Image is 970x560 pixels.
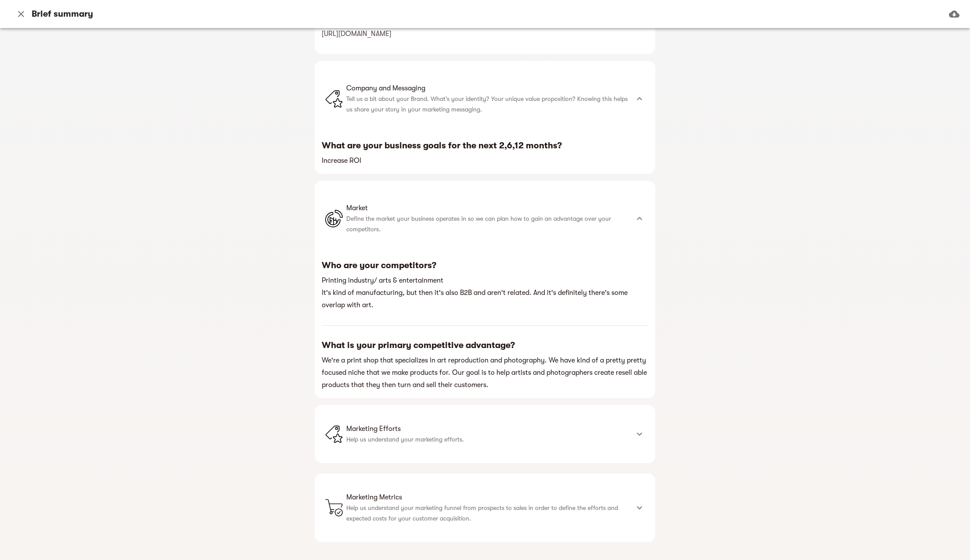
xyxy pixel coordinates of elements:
div: Marketing MetricsHelp us understand your marketing funnel from prospects to sales in order to def... [315,474,655,542]
p: Define the market your business operates in so we can plan how to gain an advantage over your com... [346,213,629,234]
h6: Who are your competitors? [322,260,648,271]
span: Company and Messaging [346,83,629,93]
p: Help us understand your marketing efforts. [346,434,629,445]
h6: Increase ROI [322,154,648,167]
div: Marketing EffortsHelp us understand your marketing efforts. [315,405,655,463]
div: MarketDefine the market your business operates in so we can plan how to gain an advantage over yo... [315,181,655,256]
img: customerAcquisition.svg [325,499,343,517]
h6: Printing industry/ arts & entertainment [322,274,648,287]
h6: What are your business goals for the next 2,6,12 months? [322,140,648,151]
h6: Brief summary [32,8,93,20]
span: Marketing Efforts [346,424,629,434]
img: brand.svg [325,90,343,108]
p: Help us understand your marketing funnel from prospects to sales in order to define the efforts a... [346,503,629,524]
span: Marketing Metrics [346,492,629,503]
div: Company and MessagingTell us a bit about your Brand. What's your identity? Your unique value prop... [315,61,655,136]
img: market.svg [325,210,343,227]
h6: We're a print shop that specializes in art reproduction and photography. We have kind of a pretty... [322,354,648,391]
h6: What is your primary competitive advantage? [322,340,648,351]
p: Tell us a bit about your Brand. What's your identity? Your unique value proposition? Knowing this... [346,93,629,115]
h6: It's kind of manufacturing, but then it's also B2B and aren't related. And it's definitely there'... [322,287,648,311]
span: Market [346,203,629,213]
img: brand.svg [325,425,343,443]
a: [URL][DOMAIN_NAME] [322,30,392,38]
